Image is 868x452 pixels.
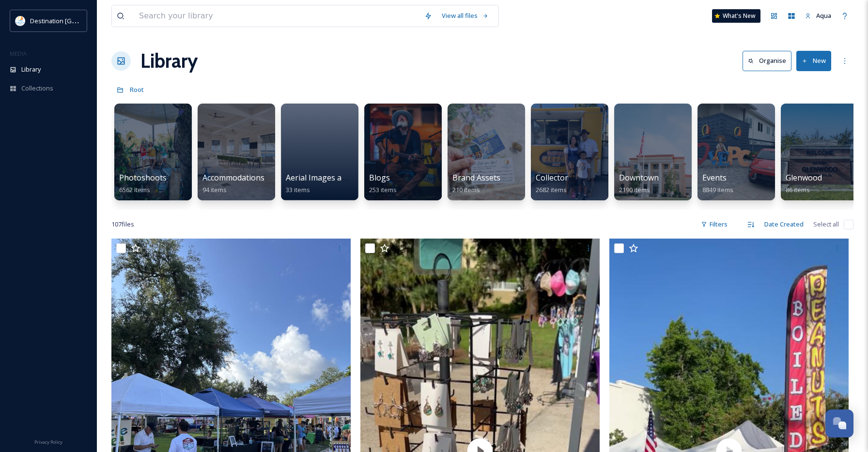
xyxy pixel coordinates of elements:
span: 6562 items [119,185,150,194]
a: Aqua [800,6,836,25]
a: Brand Assets210 items [452,173,500,194]
span: Library [21,65,41,74]
span: Events [702,172,727,183]
span: 2190 items [619,185,650,194]
button: Open Chat [825,409,853,437]
span: Select all [813,220,839,229]
img: download.png [15,16,25,26]
button: New [796,51,831,71]
a: Collector2682 items [536,173,568,194]
a: Organise [743,51,796,71]
span: Downtown [619,172,659,183]
span: Collections [21,84,53,93]
div: Filters [696,215,732,234]
span: 94 items [202,185,227,194]
span: Aqua [816,11,831,20]
span: 107 file s [111,220,134,229]
span: Aerial Images and Video [286,172,373,183]
span: 2682 items [536,185,567,194]
a: View all files [437,6,494,25]
a: Blogs253 items [369,173,397,194]
span: Root [130,85,144,94]
span: Brand Assets [452,172,500,183]
span: Glenwood [786,172,822,183]
a: Glenwood86 items [786,173,822,194]
a: Accommodations94 items [202,173,264,194]
a: Aerial Images and Video33 items [286,173,373,194]
span: Destination [GEOGRAPHIC_DATA] [30,16,126,25]
span: 33 items [286,185,310,194]
a: Privacy Policy [34,436,62,447]
a: Photoshoots6562 items [119,173,167,194]
span: MEDIA [10,50,27,57]
span: 253 items [369,185,397,194]
span: Blogs [369,172,390,183]
input: Search your library [134,5,419,27]
a: What's New [712,9,760,23]
div: Date Created [759,215,808,234]
span: Accommodations [202,172,264,183]
span: 210 items [452,185,480,194]
button: Organise [743,51,791,71]
a: Events8849 items [702,173,733,194]
span: Collector [536,172,568,183]
span: Privacy Policy [34,439,62,445]
span: Photoshoots [119,172,167,183]
a: Downtown2190 items [619,173,659,194]
a: Root [130,84,144,95]
span: 86 items [786,185,810,194]
span: 8849 items [702,185,733,194]
a: Library [140,46,198,75]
